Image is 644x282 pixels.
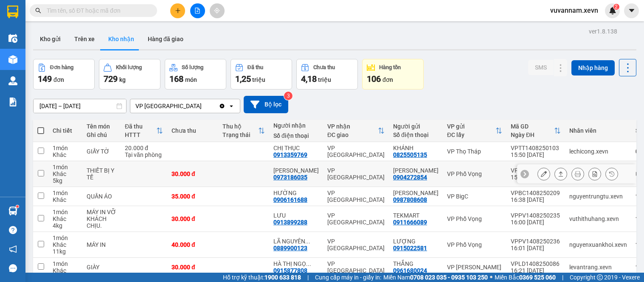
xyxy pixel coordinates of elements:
img: logo-vxr [7,6,18,18]
div: 0973186035 [273,174,307,181]
div: vuthithuhang.xevn [569,215,627,222]
span: search [35,8,41,14]
span: vuvannam.xevn [543,5,605,16]
div: Chưa thu [313,64,335,70]
div: VP Phố Vọng [447,241,502,248]
div: MÁY IN [87,241,116,248]
span: 729 [104,74,118,84]
div: VP [GEOGRAPHIC_DATA] [327,190,385,203]
div: Sửa đơn hàng [537,168,550,180]
div: Giao hàng [554,168,567,180]
span: copyright [597,274,603,280]
div: 0904272854 [393,174,427,181]
div: LƯỢNG [393,238,439,245]
img: warehouse-icon [8,55,17,64]
div: ĐC giao [327,131,378,138]
div: 0915877808 [273,267,307,274]
div: 0906161688 [273,196,307,203]
div: GIÀY [87,264,116,271]
span: 4,18 [301,74,317,84]
span: 2 [615,4,618,10]
div: Người gửi [393,123,439,130]
div: Số điện thoại [273,132,319,139]
img: icon-new-feature [609,7,616,14]
div: 16:21 [DATE] [511,267,561,274]
div: VPPV1408250223 [511,167,561,174]
img: solution-icon [8,98,17,106]
div: 0987808608 [393,196,427,203]
div: Số lượng [182,64,203,70]
strong: 0369 525 060 [519,274,556,281]
div: LƯU [273,212,319,219]
div: Trạng thái [222,131,258,138]
button: Trên xe [67,29,101,49]
div: 40.000 đ [172,241,214,248]
div: HTTT [125,131,156,138]
span: | [562,273,563,282]
div: 4 kg [53,222,78,229]
div: Khác [53,170,78,177]
div: VPTT1408250103 [511,145,561,151]
div: LÃ NGUYÊN NGỌC [273,238,319,245]
button: Nhập hàng [571,60,615,75]
div: Đã thu [125,123,156,130]
span: Miền Bắc [495,273,556,282]
div: 0889900123 [273,245,307,251]
button: Hàng tồn106đơn [362,59,424,89]
div: Chi tiết [53,127,78,134]
div: VP [GEOGRAPHIC_DATA] [327,238,385,251]
div: THẮNG [393,260,439,267]
div: VP [GEOGRAPHIC_DATA] [327,260,385,274]
div: Tên món [87,123,116,130]
div: nguyenxuankhoi.xevn [569,241,627,248]
div: 30.000 đ [172,170,214,177]
div: Khác [53,196,78,203]
div: 15:45 [DATE] [511,174,561,181]
div: 0913899288 [273,219,307,226]
div: Đã thu [247,64,263,70]
button: Đơn hàng149đơn [33,59,95,89]
div: 11 kg [53,248,78,255]
div: Khác [53,215,78,222]
span: Cung cấp máy in - giấy in: [315,273,381,282]
span: 149 [38,74,52,84]
div: VPBC1408250209 [511,190,561,196]
div: VP gửi [447,123,495,130]
th: Toggle SortBy [218,120,269,142]
div: Ghi chú [87,131,116,138]
sup: 3 [284,92,292,100]
div: 16:00 [DATE] [511,219,561,226]
div: 16:01 [DATE] [511,245,561,251]
div: 1 món [53,190,78,196]
input: Select a date range. [34,99,126,113]
button: Chưa thu4,18 triệu [296,59,358,89]
div: Người nhận [273,122,319,129]
img: warehouse-icon [8,34,17,43]
span: file-add [194,8,200,14]
div: 35.000 đ [172,193,214,200]
button: Bộ lọc [244,96,288,113]
div: 16:38 [DATE] [511,196,561,203]
div: VP nhận [327,123,378,130]
div: VP [GEOGRAPHIC_DATA] [135,102,202,110]
div: Khác [53,241,78,248]
div: NGUYỄN VĂN HẢI [393,167,439,174]
button: Số lượng168món [165,59,226,89]
svg: open [228,103,235,109]
div: Mã GD [511,123,554,130]
span: plus [175,8,181,14]
span: caret-down [628,7,636,14]
button: Đã thu1,25 triệu [231,59,292,89]
div: Số điện thoại [393,131,439,138]
div: KHÁNH [393,145,439,151]
span: triệu [252,76,265,83]
div: 15:50 [DATE] [511,151,561,158]
button: Kho nhận [101,29,141,49]
div: VP Thọ Tháp [447,148,502,155]
div: HƯỜNG [273,190,319,196]
div: VP BigC [447,193,502,200]
span: question-circle [9,226,17,234]
button: SMS [528,60,554,75]
div: Nhân viên [569,127,627,134]
sup: 1 [16,205,19,208]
